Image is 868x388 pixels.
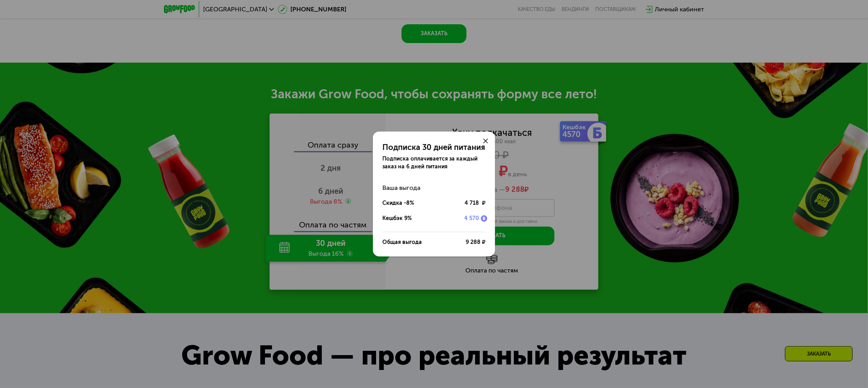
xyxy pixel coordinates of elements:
[466,238,486,246] div: 9 288 ₽
[382,215,412,222] div: Кешбэк 9%
[482,199,486,207] span: ₽
[465,215,479,222] div: 4 570
[382,199,414,207] div: Скидка -8%
[465,199,486,207] div: 4 718
[382,238,422,246] div: Общая выгода
[382,155,486,171] div: Подписка оплачивается за каждый заказ на 6 дней питания
[382,143,486,152] div: Подписка 30 дней питания
[382,180,486,196] div: Ваша выгода
[481,215,487,222] img: 6xeK+bnrLZRvzRLey9cVV0aawxAWkhVmW4SzEOizXnv0wjBB+vEVbWRv4Gmd1xEAAAAASUVORK5CYII=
